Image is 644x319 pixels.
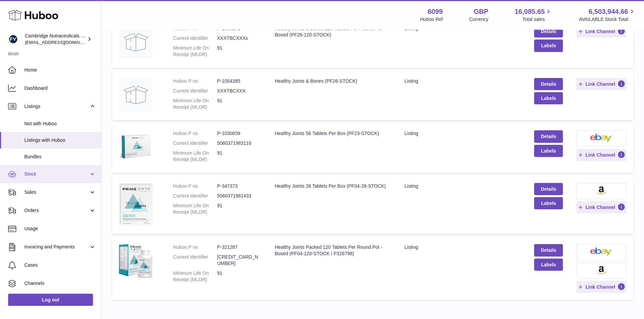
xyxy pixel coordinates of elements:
[24,171,89,177] span: Stock
[420,16,443,23] div: Huboo Ref
[428,7,443,16] strong: 6099
[275,25,391,38] div: Healthy Joints & Bones 120 Tablets Per Round Pot - Boxed (PF26-120-STOCK)
[534,197,563,209] button: Labels
[534,244,563,256] a: Details
[474,7,488,16] strong: GBP
[173,150,217,163] dt: Minimum Life On Receipt (MLOR)
[217,45,261,58] dd: 91
[24,262,96,268] span: Cases
[8,34,18,44] img: huboo@camnutra.com
[24,121,96,127] span: Not with Huboo
[173,98,217,110] dt: Minimum Life On Receipt (MLOR)
[405,130,521,137] div: listing
[405,244,521,250] div: listing
[217,193,261,199] dd: 5060371981433
[522,16,552,23] span: Total sales
[275,130,391,137] div: Healthy Joints 56 Tablets Per Box (PF23-STOCK)
[534,39,563,52] button: Labels
[25,33,86,46] div: Cambridge Nutraceuticals Ltd
[217,35,261,42] dd: XXXTBCXXXx
[173,78,217,84] dt: Huboo P no
[515,7,545,16] span: 16,085.65
[217,78,261,84] dd: P-1054385
[576,201,626,213] button: Link Channel
[275,183,391,189] div: Healthy Joints 28 Tablets Per Box (PF04-28-STOCK)
[534,259,563,271] button: Labels
[24,280,96,287] span: Channels
[576,281,626,293] button: Link Channel
[217,140,261,147] dd: 5060371983116
[596,186,606,194] img: amazon-small.png
[534,78,563,90] a: Details
[579,7,636,23] a: 6,503,944.66 AVAILABLE Stock Total
[24,103,89,110] span: Listings
[173,193,217,199] dt: Current identifier
[173,35,217,42] dt: Current identifier
[24,85,96,91] span: Dashboard
[217,150,261,163] dd: 91
[24,154,96,160] span: Bundles
[586,204,615,210] span: Link Channel
[586,152,615,158] span: Link Channel
[217,254,261,267] dd: [CREDIT_CARD_NUMBER]
[24,207,89,214] span: Orders
[534,92,563,104] button: Labels
[217,270,261,283] dd: 91
[173,140,217,147] dt: Current identifier
[579,16,636,23] span: AVAILABLE Stock Total
[405,183,521,189] div: listing
[24,244,89,250] span: Invoicing and Payments
[596,266,606,274] img: amazon-small.png
[24,225,96,232] span: Usage
[173,88,217,94] dt: Current identifier
[217,244,261,250] dd: P-321287
[25,39,99,45] span: [EMAIL_ADDRESS][DOMAIN_NAME]
[119,78,153,112] img: Healthy Joints & Bones (PF26-STOCK)
[534,25,563,37] a: Details
[534,183,563,195] a: Details
[275,78,391,84] div: Healthy Joints & Bones (PF26-STOCK)
[275,244,391,257] div: Healthy Joints Packed 120 Tablets Per Round Pot - Boxed (PF04-120-STOCK / P326798)
[515,7,552,23] a: 16,085.65 Total sales
[590,134,613,142] img: ebay-small.png
[589,7,628,16] span: 6,503,944.66
[8,294,93,306] a: Log out
[217,98,261,110] dd: 91
[173,270,217,283] dt: Minimum Life On Receipt (MLOR)
[173,203,217,215] dt: Minimum Life On Receipt (MLOR)
[576,78,626,90] button: Link Channel
[586,284,615,290] span: Link Channel
[586,28,615,34] span: Link Channel
[119,130,153,164] img: Healthy Joints 56 Tablets Per Box (PF23-STOCK)
[173,244,217,250] dt: Huboo P no
[173,45,217,58] dt: Minimum Life On Receipt (MLOR)
[119,244,153,280] img: Healthy Joints Packed 120 Tablets Per Round Pot - Boxed (PF04-120-STOCK / P326798)
[119,25,153,59] img: Healthy Joints & Bones 120 Tablets Per Round Pot - Boxed (PF26-120-STOCK)
[217,183,261,189] dd: P-347373
[24,137,96,143] span: Listings with Huboo
[217,88,261,94] dd: XXXTBCXXX
[173,183,217,189] dt: Huboo P no
[119,183,153,225] img: Healthy Joints 28 Tablets Per Box (PF04-28-STOCK)
[24,67,96,73] span: Home
[469,16,488,23] div: Currency
[590,247,613,256] img: ebay-small.png
[405,78,521,84] div: listing
[534,130,563,142] a: Details
[173,130,217,137] dt: Huboo P no
[173,254,217,267] dt: Current identifier
[217,130,261,137] dd: P-1030839
[217,203,261,215] dd: 91
[576,25,626,37] button: Link Channel
[586,81,615,87] span: Link Channel
[576,149,626,161] button: Link Channel
[534,145,563,157] button: Labels
[24,189,89,195] span: Sales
